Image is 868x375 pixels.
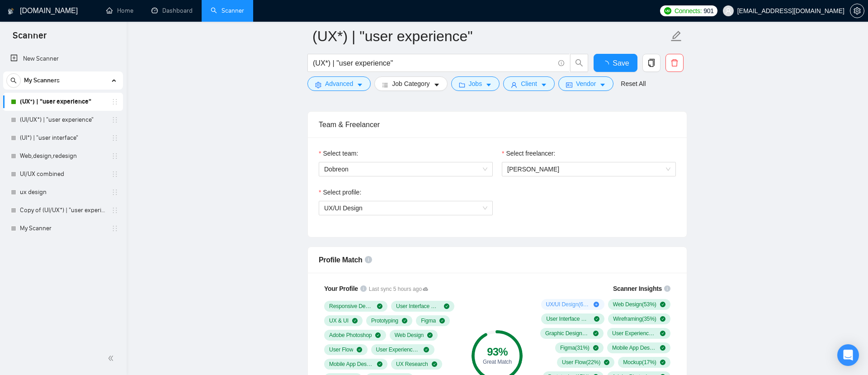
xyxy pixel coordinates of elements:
[642,54,660,72] button: copy
[5,29,54,48] span: Scanner
[111,134,118,142] span: holder
[377,361,382,367] span: check-circle
[319,256,363,264] span: Profile Match
[20,219,106,237] a: My Scanner
[602,61,613,68] span: loading
[111,207,118,214] span: holder
[576,79,596,89] span: Vendor
[703,6,713,16] span: 901
[365,256,372,263] span: info-circle
[613,315,656,323] span: Wireframing ( 35 %)
[665,54,684,72] button: delete
[594,316,599,322] span: check-circle
[329,303,373,310] span: Responsive Design
[360,285,367,292] span: info-circle
[566,81,572,88] span: idcard
[660,302,665,307] span: check-circle
[502,148,555,158] label: Select freelancer:
[472,359,523,365] div: Great Match
[593,345,599,351] span: check-circle
[312,25,669,47] input: Scanner name...
[319,148,358,158] label: Select team:
[325,79,353,89] span: Advanced
[546,315,590,323] span: User Interface Design ( 37 %)
[20,111,106,129] a: (UI/UX*) | "user experience"
[324,204,363,212] span: UX/UI Design
[7,77,20,84] span: search
[613,285,662,292] span: Scanner Insights
[451,76,500,91] button: folderJobscaret-down
[211,7,244,14] a: searchScanner
[612,330,656,337] span: User Experience Design ( 32 %)
[352,318,358,323] span: check-circle
[108,354,117,363] span: double-left
[392,79,429,89] span: Job Category
[111,189,118,196] span: holder
[319,112,676,138] div: Team & Freelancer
[8,4,14,19] img: logo
[725,8,731,14] span: user
[599,81,606,88] span: caret-down
[432,361,437,367] span: check-circle
[329,346,353,353] span: User Flow
[396,361,428,368] span: UX Research
[472,347,523,357] div: 93 %
[315,81,321,88] span: setting
[24,71,60,90] span: My Scanners
[376,346,420,353] span: User Experience Design
[421,317,436,324] span: Figma
[111,116,118,123] span: holder
[660,331,665,336] span: check-circle
[562,359,600,366] span: User Flow ( 22 %)
[558,60,564,66] span: info-circle
[670,30,682,42] span: edit
[621,79,646,89] a: Reset All
[571,59,588,67] span: search
[20,147,106,165] a: Web,design,redesign
[666,59,683,67] span: delete
[369,285,428,294] span: Last sync 5 hours ago
[424,347,429,352] span: check-circle
[604,360,609,365] span: check-circle
[612,344,656,351] span: Mobile App Design ( 31 %)
[20,129,106,147] a: (UI*) | "user interface"
[3,50,123,68] li: New Scanner
[444,304,449,309] span: check-circle
[6,73,21,88] button: search
[545,330,590,337] span: Graphic Design ( 32 %)
[374,76,447,91] button: barsJob Categorycaret-down
[439,318,445,323] span: check-circle
[850,7,864,14] span: setting
[507,166,559,173] span: [PERSON_NAME]
[613,301,656,308] span: Web Design ( 53 %)
[20,201,106,219] a: Copy of (UI/UX*) | "user experience"
[371,317,398,324] span: Prototyping
[558,76,613,91] button: idcardVendorcaret-down
[459,81,465,88] span: folder
[593,331,599,336] span: check-circle
[329,332,372,339] span: Adobe Photoshop
[396,303,440,310] span: User Interface Design
[329,361,373,368] span: Mobile App Design
[151,7,193,14] a: dashboardDashboard
[643,59,660,67] span: copy
[377,304,382,309] span: check-circle
[313,57,554,69] input: Search Freelance Jobs...
[623,359,656,366] span: Mockup ( 17 %)
[675,6,702,16] span: Connects:
[111,171,118,178] span: holder
[395,332,424,339] span: Web Design
[375,332,381,338] span: check-circle
[427,332,433,338] span: check-circle
[434,81,440,88] span: caret-down
[324,285,358,292] span: Your Profile
[560,344,590,351] span: Figma ( 31 %)
[3,71,123,237] li: My Scanners
[111,98,118,105] span: holder
[106,7,133,14] a: homeHome
[660,360,665,365] span: check-circle
[594,302,599,307] span: plus-circle
[850,4,864,18] button: setting
[837,344,859,366] div: Open Intercom Messenger
[660,316,665,322] span: check-circle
